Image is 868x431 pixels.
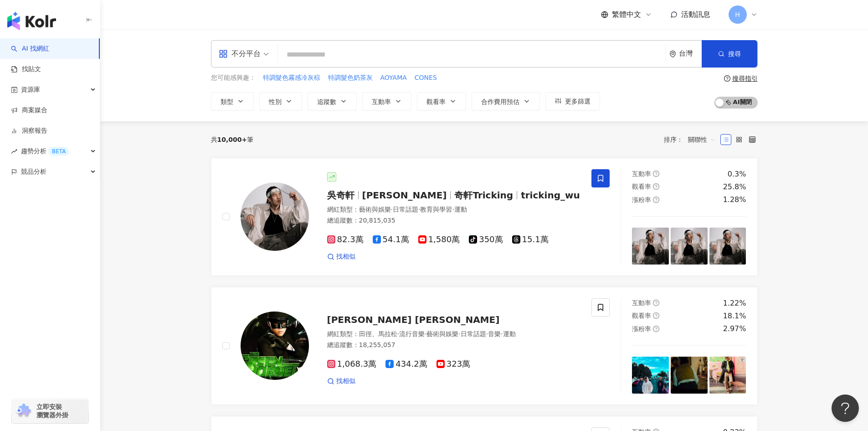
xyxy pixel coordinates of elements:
[11,65,41,74] a: 找貼文
[327,341,581,350] div: 總追蹤數 ： 18,255,057
[241,182,309,251] img: KOL Avatar
[653,326,659,332] span: question-circle
[380,73,407,83] button: AOYAMA
[632,170,651,177] span: 互動率
[437,359,470,369] span: 323萬
[48,147,69,156] div: BETA
[327,205,581,214] div: 網紅類型 ：
[211,136,254,143] div: 共 筆
[681,10,710,19] span: 活動訊息
[653,300,659,306] span: question-circle
[664,132,720,147] div: 排序：
[472,92,540,110] button: 合作費用預估
[241,312,309,380] img: KOL Avatar
[723,182,746,192] div: 25.8%
[211,287,758,405] a: KOL Avatar[PERSON_NAME] [PERSON_NAME]網紅類型：田徑、馬拉松·流行音樂·藝術與娛樂·日常話題·音樂·運動總追蹤數：18,255,0571,068.3萬434....
[671,228,708,265] img: post-image
[36,403,68,419] span: 立即安裝 瀏覽器外掛
[545,92,600,110] button: 更多篩選
[735,10,740,20] span: H
[336,377,355,386] span: 找相似
[653,171,659,177] span: question-circle
[393,206,418,213] span: 日常話題
[632,196,651,203] span: 漲粉率
[359,330,397,338] span: 田徑、馬拉松
[259,92,302,110] button: 性別
[397,330,399,338] span: ·
[328,73,373,83] button: 特調髮色奶茶灰
[632,325,651,332] span: 漲粉率
[415,73,437,83] span: CONES
[262,73,321,83] button: 特調髮色霧感冷灰棕
[723,324,746,334] div: 2.97%
[501,330,503,338] span: ·
[327,359,377,369] span: 1,068.3萬
[723,298,746,308] div: 1.22%
[15,404,32,418] img: chrome extension
[362,92,411,110] button: 互動率
[469,235,503,244] span: 350萬
[728,169,746,179] div: 0.3%
[328,73,373,83] span: 特調髮色奶茶灰
[269,98,282,105] span: 性別
[317,98,336,105] span: 追蹤數
[359,206,391,213] span: 藝術與娛樂
[11,148,17,155] span: rise
[420,206,452,213] span: 教育與學習
[327,235,364,244] span: 82.3萬
[679,50,702,57] div: 台灣
[723,195,746,205] div: 1.28%
[211,73,256,83] span: 您可能感興趣：
[12,399,88,423] a: chrome extension立即安裝 瀏覽器外掛
[488,330,501,338] span: 音樂
[688,132,715,147] span: 關聯性
[11,126,47,135] a: 洞察報告
[709,228,746,265] img: post-image
[709,357,746,394] img: post-image
[219,49,228,58] span: appstore
[723,311,746,321] div: 18.1%
[21,141,69,161] span: 趨勢分析
[486,330,488,338] span: ·
[21,79,40,100] span: 資源庫
[458,330,460,338] span: ·
[426,98,446,105] span: 觀看率
[417,92,466,110] button: 觀看率
[308,92,357,110] button: 追蹤數
[399,330,425,338] span: 流行音樂
[632,183,651,190] span: 觀看率
[219,47,261,61] div: 不分平台
[11,44,49,53] a: searchAI 找網紅
[461,330,486,338] span: 日常話題
[565,98,591,105] span: 更多篩選
[7,12,56,30] img: logo
[454,206,467,213] span: 運動
[653,197,659,203] span: question-circle
[653,312,659,319] span: question-circle
[372,98,391,105] span: 互動率
[724,75,730,82] span: question-circle
[391,206,393,213] span: ·
[11,106,47,115] a: 商案媒合
[414,73,437,83] button: CONES
[211,158,758,276] a: KOL Avatar吳奇軒[PERSON_NAME]奇軒Trickingtricking_wu網紅類型：藝術與娛樂·日常話題·教育與學習·運動總追蹤數：20,815,03582.3萬54.1萬1...
[503,330,516,338] span: 運動
[669,51,676,57] span: environment
[362,190,447,201] span: [PERSON_NAME]
[211,92,254,110] button: 類型
[221,98,233,105] span: 類型
[454,190,513,201] span: 奇軒Tricking
[632,228,669,265] img: post-image
[327,314,500,325] span: [PERSON_NAME] [PERSON_NAME]
[671,357,708,394] img: post-image
[327,190,354,201] span: 吳奇軒
[327,377,355,386] a: 找相似
[327,330,581,339] div: 網紅類型 ：
[327,216,581,225] div: 總追蹤數 ： 20,815,035
[653,183,659,190] span: question-circle
[418,235,460,244] span: 1,580萬
[418,206,420,213] span: ·
[21,161,46,182] span: 競品分析
[732,75,758,82] div: 搜尋指引
[380,73,407,83] span: AOYAMA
